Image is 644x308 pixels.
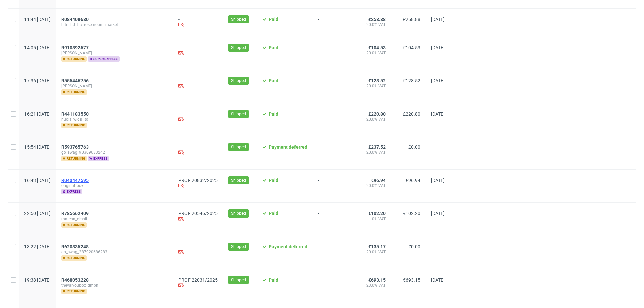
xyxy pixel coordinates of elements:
span: Shipped [231,16,246,22]
span: [DATE] [431,211,445,216]
div: - [178,17,218,28]
span: nuola_wigs_ltd [61,117,168,122]
span: 20.0% VAT [362,22,386,27]
span: €102.20 [403,211,420,216]
span: Shipped [231,277,246,283]
span: returning [61,56,87,62]
div: - [178,45,218,57]
span: £104.53 [368,45,386,50]
span: returning [61,289,87,294]
span: £104.53 [403,45,420,50]
span: hltrt_ltd_t_a_rosemount_market [61,22,168,27]
span: returning [61,255,87,261]
span: 11:44 [DATE] [24,17,51,22]
span: - [318,45,351,62]
span: Shipped [231,111,246,117]
span: thevalyoubox_gmbh [61,283,168,288]
span: - [318,244,351,261]
span: £128.52 [368,78,386,83]
span: 20.0% VAT [362,117,386,122]
span: 13:22 [DATE] [24,244,51,249]
span: Payment deferred [269,144,307,150]
span: go_swag_287920686283 [61,249,168,255]
span: returning [61,123,87,128]
span: £0.00 [408,244,420,249]
a: R441183550 [61,111,90,117]
span: £128.52 [403,78,420,83]
span: Shipped [231,144,246,150]
span: 16:43 [DATE] [24,178,51,183]
span: express [61,189,82,194]
span: Shipped [231,45,246,51]
a: R468053228 [61,277,90,283]
span: - [318,211,351,228]
span: Paid [269,211,278,216]
span: Paid [269,78,278,83]
span: 0% VAT [362,216,386,222]
span: go_swag_90309633242 [61,150,168,155]
span: €96.94 [406,178,420,183]
span: R620835248 [61,244,89,249]
span: €96.94 [371,178,386,183]
span: express [88,156,109,161]
span: 17:36 [DATE] [24,78,51,83]
span: £220.80 [403,111,420,117]
a: R043447595 [61,178,90,183]
a: R593765763 [61,144,90,150]
span: Shipped [231,210,246,217]
span: - [318,78,351,95]
span: original_box [61,183,168,188]
span: - [318,277,351,294]
span: £237.52 [368,144,386,150]
span: Paid [269,45,278,50]
span: [DATE] [431,17,445,22]
span: Paid [269,178,278,183]
div: - [178,144,218,156]
a: R910892577 [61,45,90,50]
span: £220.80 [368,111,386,117]
span: £258.88 [403,17,420,22]
span: R043447595 [61,178,89,183]
span: - [318,111,351,128]
span: returning [61,89,87,95]
span: 20.0% VAT [362,50,386,56]
span: [DATE] [431,178,445,183]
span: Shipped [231,244,246,250]
span: [PERSON_NAME] [61,83,168,89]
span: €693.15 [368,277,386,283]
span: [DATE] [431,277,445,283]
span: Paid [269,111,278,117]
span: 14:05 [DATE] [24,45,51,50]
span: 15:54 [DATE] [24,144,51,150]
span: - [318,144,351,161]
a: PROF 20832/2025 [178,178,218,183]
span: - [431,244,457,261]
span: £135.17 [368,244,386,249]
span: €693.15 [403,277,420,283]
span: [DATE] [431,111,445,117]
span: super express [88,56,120,62]
span: - [318,178,351,194]
span: 19:38 [DATE] [24,277,51,283]
span: returning [61,156,87,161]
span: €102.20 [368,211,386,216]
span: matcha_oishii [61,216,168,222]
span: Paid [269,17,278,22]
span: 22:50 [DATE] [24,211,51,216]
span: 20.0% VAT [362,150,386,155]
div: - [178,78,218,90]
span: 23.0% VAT [362,283,386,288]
span: 20.0% VAT [362,83,386,89]
span: [PERSON_NAME] [61,50,168,56]
span: - [431,144,457,161]
span: R084408680 [61,17,89,22]
a: R620835248 [61,244,90,249]
a: R555446756 [61,78,90,83]
span: Paid [269,277,278,283]
span: R910892577 [61,45,89,50]
span: [DATE] [431,78,445,83]
span: R468053228 [61,277,89,283]
span: [DATE] [431,45,445,50]
span: R785662409 [61,211,89,216]
div: - [178,244,218,256]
